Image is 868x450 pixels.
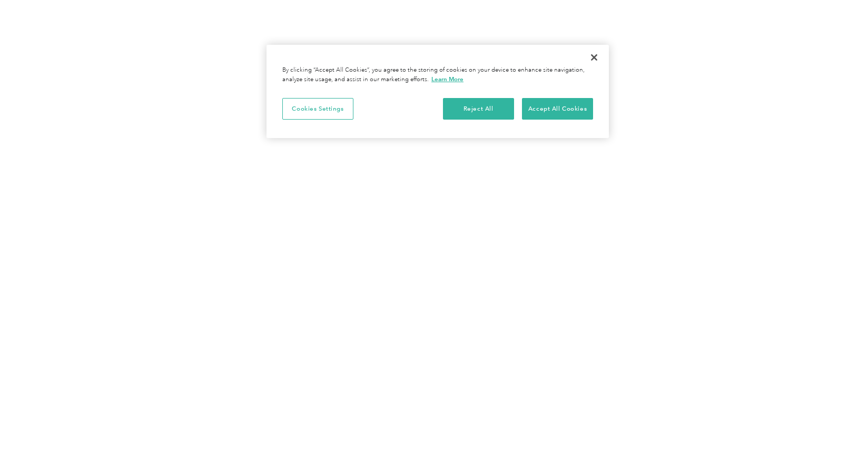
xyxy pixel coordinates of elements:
button: Close [583,46,606,69]
button: Cookies Settings [282,98,353,120]
a: More information about your privacy, opens in a new tab [431,75,463,83]
div: By clicking “Accept All Cookies”, you agree to the storing of cookies on your device to enhance s... [282,66,593,84]
div: Cookie banner [267,45,609,138]
button: Accept All Cookies [522,98,593,120]
div: Privacy [267,45,609,138]
button: Reject All [443,98,514,120]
